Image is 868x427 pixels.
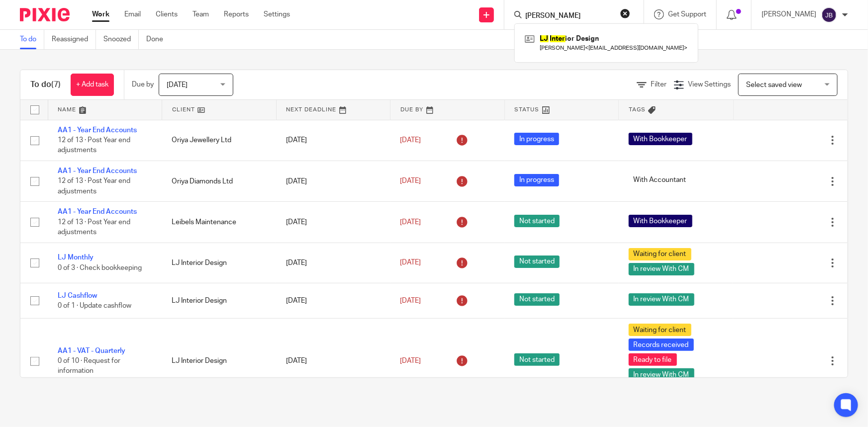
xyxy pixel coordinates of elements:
td: [DATE] [276,243,390,283]
span: Not started [514,293,560,306]
a: AA1 - Year End Accounts [58,127,137,134]
h1: To do [30,80,61,90]
a: Reports [224,9,249,19]
span: In review With CM [629,293,694,306]
span: Tags [629,107,646,112]
a: Work [92,9,109,19]
td: [DATE] [276,161,390,201]
a: AA1 - Year End Accounts [58,168,137,174]
span: Not started [514,215,560,227]
span: Get Support [668,11,706,18]
span: 0 of 10 · Request for information [58,357,120,375]
span: Ready to file [629,353,677,366]
span: Not started [514,353,560,366]
a: AA1 - VAT - Quarterly [58,347,125,354]
span: 12 of 13 · Post Year end adjustments [58,137,130,154]
span: With Accountant [629,174,691,186]
a: Done [146,30,171,49]
a: Snoozed [103,30,139,49]
p: [PERSON_NAME] [762,9,816,19]
img: svg%3E [821,7,837,23]
span: Waiting for client [629,248,691,260]
span: [DATE] [400,357,421,364]
td: [DATE] [276,319,390,404]
span: [DATE] [400,137,421,144]
a: AA1 - Year End Accounts [58,208,137,215]
button: Clear [620,8,630,18]
a: LJ Cashflow [58,292,97,299]
span: (7) [51,81,61,88]
span: In progress [514,133,559,145]
span: 0 of 1 · Update cashflow [58,302,131,309]
span: 12 of 13 · Post Year end adjustments [58,219,130,236]
a: Clients [156,9,178,19]
span: [DATE] [400,178,421,185]
span: In review With CM [629,263,694,275]
td: LJ Interior Design [162,319,277,404]
span: Filter [651,81,667,88]
td: Oriya Diamonds Ltd [162,161,277,201]
a: To do [20,30,44,49]
img: Pixie [20,8,70,21]
td: [DATE] [276,202,390,243]
span: With Bookkeeper [629,215,692,227]
td: Leibels Maintenance [162,202,277,243]
span: [DATE] [400,297,421,304]
span: Waiting for client [629,324,691,336]
a: Email [124,9,141,19]
td: LJ Interior Design [162,283,277,318]
span: View Settings [688,81,731,88]
span: With Bookkeeper [629,133,692,145]
a: Team [193,9,209,19]
span: 12 of 13 · Post Year end adjustments [58,178,130,195]
span: In progress [514,174,559,186]
td: LJ Interior Design [162,243,277,283]
span: [DATE] [400,259,421,266]
td: [DATE] [276,120,390,161]
span: [DATE] [167,82,188,88]
a: + Add task [71,74,114,96]
td: Oriya Jewellery Ltd [162,120,277,161]
a: LJ Monthly [58,254,94,261]
input: Search [524,12,614,21]
td: [DATE] [276,283,390,318]
a: Settings [264,9,290,19]
p: Due by [132,80,154,89]
span: In review With CM [629,368,694,381]
span: [DATE] [400,219,421,226]
span: Records received [629,339,694,351]
a: Reassigned [52,30,96,49]
span: Not started [514,256,560,268]
span: Select saved view [746,82,802,88]
span: 0 of 3 · Check bookkeeping [58,264,142,271]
